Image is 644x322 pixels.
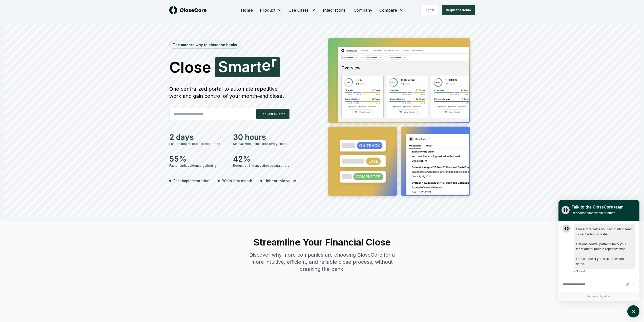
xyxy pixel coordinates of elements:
div: 30 hours [233,132,291,142]
div: atlas-message-text [576,227,633,266]
button: Request a Demo [256,109,289,119]
div: 2:33 PM [574,269,585,274]
div: atlas-window [558,200,639,301]
div: Faster audit evidence gathering [169,163,227,168]
img: yblje5SQxOoZuw2TcITt_icon.png [562,206,570,214]
img: Jumbotron [324,34,475,201]
a: Integrations [319,5,350,15]
span: S [218,59,228,74]
span: e [262,58,271,73]
div: Response time within minutes [572,210,624,216]
div: atlas-composer [563,280,635,289]
button: Compare [376,5,407,15]
span: a [242,59,250,74]
span: r [271,54,277,69]
div: atlas-message-author-avatar [563,224,571,233]
div: Discover why more companies are choosing CloseCore for a more intuitive, efficient, and reliable ... [245,251,400,273]
div: Talk to the CloseCore team [572,204,624,210]
button: Product [257,5,285,15]
span: m [228,59,242,74]
button: Use Cases [285,5,319,15]
div: The modern way to close the books [170,41,240,48]
div: Powered by [558,292,639,301]
div: Manual work eliminated every close [233,142,291,146]
span: Use Cases [288,7,309,13]
span: Unbeatable value [264,178,296,183]
div: Reduction in transaction coding errors [233,163,291,168]
div: atlas-ticket [558,221,639,301]
img: logo [169,6,207,14]
span: Close [169,60,211,75]
a: Home [237,5,257,15]
a: Company [350,5,376,15]
a: Atlas [604,295,611,298]
span: Fast implementation [173,178,210,183]
div: atlas-message-bubble [574,224,635,269]
div: Tuesday, September 9, 2:33 PM [574,224,635,274]
div: 55% [169,154,227,163]
span: Product [260,7,275,13]
a: Sign in [420,5,439,15]
div: 42% [233,154,291,163]
div: atlas-message [563,224,635,274]
span: Compare [379,7,397,13]
span: ROI in first month [222,178,252,183]
button: atlas-launcher [627,305,639,317]
button: Attach files by clicking or dropping files here [625,282,629,287]
div: Faster timeline to close the books [169,142,227,146]
span: t [256,59,262,74]
span: r [250,59,256,74]
div: One centralized portal to automate repetitive work and gain control of your month-end close. [169,85,291,100]
button: Request a Demo [442,5,475,15]
h2: Streamline Your Financial Close [245,237,400,247]
div: 2 days [169,132,227,142]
